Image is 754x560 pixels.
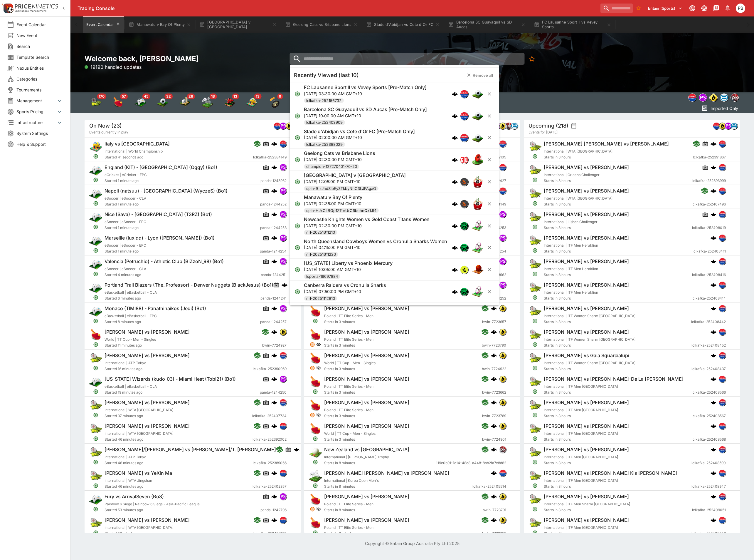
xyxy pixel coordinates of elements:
img: lclkafka.png [499,164,506,170]
img: tennis.png [89,352,102,365]
img: lclkafka.png [499,470,506,476]
span: panda-1244253 [260,225,287,231]
img: pandascore.png [280,123,286,129]
img: esports [134,96,146,108]
img: tennis.png [529,375,541,388]
img: snooker [224,96,235,108]
img: logo-cerberus.svg [710,211,716,217]
div: Table Tennis [112,96,124,108]
button: Toggle light/dark mode [699,3,709,14]
img: lclkafka.png [280,141,286,147]
img: lclkafka.png [280,470,286,476]
img: logo-cerberus.svg [710,258,716,264]
input: search [600,4,633,13]
img: bwin.png [499,352,506,359]
h6: Valencia (Petruchio) - Athletic Club (BiZzoN_98) (Bo1) [105,258,224,265]
img: lclkafka.png [719,164,725,170]
span: panda-1243962 [480,272,506,278]
h6: Italy vs [GEOGRAPHIC_DATA] [105,141,170,147]
img: table_tennis.png [309,305,322,318]
img: bwin.png [499,376,506,382]
img: tennis.png [529,399,541,412]
img: australian_rules.png [472,154,484,166]
h6: [PERSON_NAME] vs [PERSON_NAME] [544,188,629,194]
h6: [PERSON_NAME] vs [PERSON_NAME] [324,352,409,359]
h2: Welcome back, [PERSON_NAME] [85,54,301,63]
img: betradar.png [511,123,518,129]
button: Notifications [722,3,733,14]
img: pandascore.png [499,282,506,288]
img: pandascore.png [280,305,286,312]
img: lclkafka.png [499,188,506,194]
img: soccer.png [472,110,484,122]
img: logo-cerberus.svg [271,376,277,382]
img: lclkafka.png [719,446,725,453]
img: bwin.png [499,329,506,335]
img: logo-cerberus.svg [452,267,458,273]
button: Connected to PK [687,3,698,14]
img: logo-cerberus.svg [271,211,277,217]
img: lclkafka.png [460,134,468,142]
span: lclkafka-252407734 [252,413,287,419]
img: logo-cerberus.svg [271,329,277,335]
h6: Monaco (TIMI88) - Panathinaikos (Jedi) (Bo1) [105,305,206,312]
p: Imported Only [711,105,738,111]
img: sportingsolutions.jpeg [460,200,468,208]
button: Geelong Cats vs Brisbane Lions [282,16,361,33]
div: Cricket [179,96,191,108]
img: table_tennis.png [309,328,322,341]
img: pandascore.png [725,123,731,129]
img: soccer.png [472,132,484,144]
span: 13 [232,93,239,99]
img: pandascore.png [280,164,286,170]
span: lclkafka-252408411 [692,248,726,254]
img: pandascore.png [280,188,286,194]
img: cricket [179,96,191,108]
img: lclkafka.png [689,94,696,101]
img: badminton [201,96,213,108]
span: panda-1244250 [260,390,287,395]
img: lclkafka.png [719,423,725,429]
img: logo-cerberus.svg [710,188,716,194]
button: Remove all [463,71,497,80]
img: tennis.png [529,234,541,247]
img: logo-cerberus.svg [491,447,497,452]
span: panda-1244252 [479,295,506,301]
h6: [PERSON_NAME] [PERSON_NAME] vs [PERSON_NAME] [324,470,449,476]
img: table_tennis.png [309,352,322,365]
h6: [PERSON_NAME] vs [PERSON_NAME] [324,376,409,382]
img: logo-cerberus.svg [710,305,716,311]
img: pandascore.png [280,211,286,218]
img: sportingsolutions.jpeg [460,178,468,186]
h6: [PERSON_NAME] vs [PERSON_NAME] [105,399,190,406]
img: lclkafka.png [713,123,720,129]
img: lsports.jpeg [460,266,468,274]
h6: [PERSON_NAME] vs [PERSON_NAME] [105,423,190,429]
div: Snooker [224,96,235,108]
img: bwin.png [499,399,506,406]
img: esports.png [89,211,102,224]
img: volleyball.png [89,140,102,153]
img: esports.png [89,281,102,294]
span: bwin-7724901 [482,437,506,442]
div: pandascore [699,93,707,102]
img: logo-cerberus.svg [452,91,458,97]
img: tennis.png [529,258,541,271]
img: pricekinetics.png [499,446,506,453]
img: table_tennis.png [309,399,322,412]
img: tennis.png [529,422,541,435]
span: bwin-7724922 [482,366,506,372]
img: esports.png [89,187,102,200]
span: lclkafka-252408437 [691,366,726,372]
img: esports.png [89,234,102,247]
img: lclkafka.png [460,112,468,120]
h6: Napoli (natsuu) - [GEOGRAPHIC_DATA] (WyczeS) (Bo1) [105,188,228,194]
span: lclkafka-252407496 [691,201,726,207]
h6: Portland Trail Blazers (The_Professor) - Denver Nuggets (BlackJesus) (Bo1) [105,282,273,288]
img: lclkafka.png [719,141,725,147]
h6: England (KIT) - [GEOGRAPHIC_DATA] (Oggy) (Bo1) [105,164,217,170]
span: lclkafka-252408019 [692,225,726,231]
img: rugby_union.png [472,198,484,210]
img: rugby_union.png [472,176,484,188]
img: tennis.png [529,469,541,482]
